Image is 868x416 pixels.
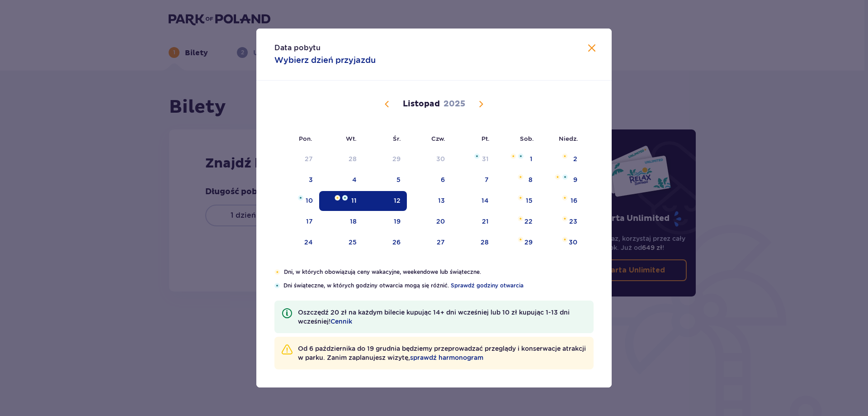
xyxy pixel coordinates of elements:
img: Niebieska gwiazdka [274,283,280,288]
td: 13 [407,191,452,211]
p: Od 6 października do 19 grudnia będziemy przeprowadzać przeglądy i konserwacje atrakcji w parku. ... [298,344,586,362]
img: Pomarańczowa gwiazdka [274,269,280,275]
div: 29 [524,238,533,247]
td: 7 [451,170,495,190]
a: Cennik [330,317,352,326]
img: Niebieska gwiazdka [474,153,480,159]
div: 30 [569,238,577,247]
td: Pomarańczowa gwiazdka29 [495,233,539,253]
p: 2025 [443,99,465,110]
img: Pomarańczowa gwiazdka [518,216,524,221]
img: Pomarańczowa gwiazdka [518,195,524,201]
td: 18 [319,212,363,232]
div: 21 [482,217,489,226]
div: 17 [306,217,313,226]
div: 18 [350,217,357,226]
small: Czw. [431,135,445,142]
td: 4 [319,170,363,190]
div: 26 [392,238,401,247]
small: Niedz. [559,135,578,142]
td: 6 [407,170,452,190]
div: 12 [394,196,401,205]
div: 31 [482,154,489,163]
div: 3 [309,175,313,184]
small: Sob. [520,135,534,142]
td: 3 [274,170,319,190]
td: Niebieska gwiazdka31 [451,149,495,169]
a: Sprawdź godziny otwarcia [451,282,524,290]
small: Pon. [299,135,312,142]
td: Data zaznaczona. wtorek, 11 listopada 2025 [319,191,363,211]
p: Oszczędź 20 zł na każdym bilecie kupując 14+ dni wcześniej lub 10 zł kupując 1-13 dni wcześniej! [298,308,586,326]
td: 29 [363,149,407,169]
td: 28 [451,233,495,253]
td: 17 [274,212,319,232]
td: Pomarańczowa gwiazdka16 [539,191,584,211]
div: 15 [526,196,533,205]
img: Pomarańczowa gwiazdka [518,174,524,180]
td: 20 [407,212,452,232]
div: 29 [392,154,401,163]
td: 21 [451,212,495,232]
div: 23 [569,217,577,226]
td: Data zaznaczona. środa, 12 listopada 2025 [363,191,407,211]
img: Niebieska gwiazdka [562,174,568,180]
div: 20 [436,217,445,226]
small: Śr. [393,135,401,142]
p: Dni, w których obowiązują ceny wakacyjne, weekendowe lub świąteczne. [284,268,594,276]
td: Pomarańczowa gwiazdka22 [495,212,539,232]
div: 10 [306,196,313,205]
td: Pomarańczowa gwiazdka15 [495,191,539,211]
div: 5 [396,175,401,184]
div: 27 [437,238,445,247]
div: 4 [352,175,357,184]
td: 19 [363,212,407,232]
img: Pomarańczowa gwiazdka [555,174,561,180]
td: 27 [407,233,452,253]
div: 22 [524,217,533,226]
td: Pomarańczowa gwiazdka2 [539,149,584,169]
small: Wt. [346,135,357,142]
div: 6 [441,175,445,184]
div: 24 [304,238,313,247]
div: 7 [485,175,489,184]
img: Pomarańczowa gwiazdka [562,195,568,201]
img: Pomarańczowa gwiazdka [335,195,340,201]
div: 1 [530,154,533,163]
button: Następny miesiąc [476,99,486,110]
p: Listopad [403,99,440,110]
img: Niebieska gwiazdka [298,195,303,201]
td: 14 [451,191,495,211]
td: 27 [274,149,319,169]
div: 16 [571,196,577,205]
img: Pomarańczowa gwiazdka [510,153,516,159]
td: Pomarańczowa gwiazdka23 [539,212,584,232]
a: sprawdź harmonogram [410,353,483,362]
div: 8 [528,175,533,184]
button: Zamknij [586,43,597,54]
td: 25 [319,233,363,253]
div: 28 [481,238,489,247]
img: Pomarańczowa gwiazdka [562,237,568,242]
p: Dni świąteczne, w których godziny otwarcia mogą się różnić. [283,282,594,290]
td: Pomarańczowa gwiazdkaNiebieska gwiazdka1 [495,149,539,169]
div: 11 [351,196,357,205]
div: 19 [394,217,401,226]
img: Pomarańczowa gwiazdka [562,153,568,159]
div: 27 [305,154,313,163]
div: 13 [438,196,445,205]
img: Niebieska gwiazdka [342,195,348,201]
td: Pomarańczowa gwiazdka8 [495,170,539,190]
small: Pt. [481,135,490,142]
div: 9 [573,175,577,184]
img: Pomarańczowa gwiazdka [562,216,568,221]
td: 24 [274,233,319,253]
img: Niebieska gwiazdka [518,153,524,159]
td: Pomarańczowa gwiazdka30 [539,233,584,253]
td: 26 [363,233,407,253]
td: 5 [363,170,407,190]
div: 25 [349,238,357,247]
